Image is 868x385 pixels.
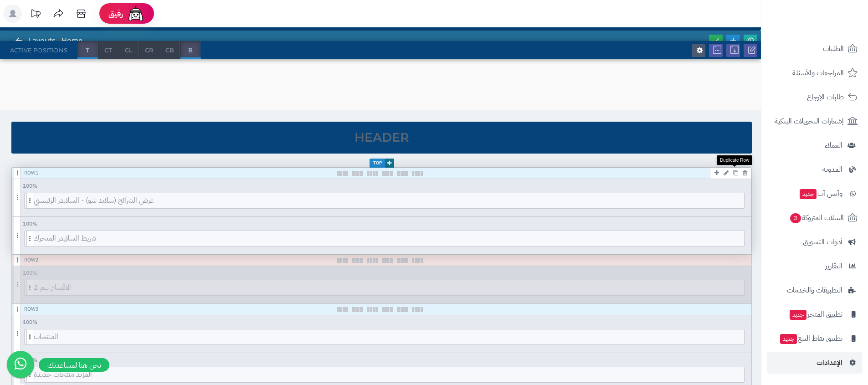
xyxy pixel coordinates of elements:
a: الإعدادات [767,352,863,374]
div: Row 1 [24,169,39,177]
span: CR [139,41,159,59]
a: تطبيق المتجرجديد [767,303,863,325]
a: التطبيقات والخدمات [767,279,863,301]
span: جديد [780,334,797,344]
div: Duplicate Row [717,155,752,165]
span: 3 [790,213,801,224]
div: Row 3 [24,306,39,313]
span: CT [98,41,118,59]
span: 100 % [21,181,39,191]
a: المراجعات والأسئلة [767,62,863,84]
span: أدوات التسويق [803,236,842,248]
span: 100 % [21,219,39,229]
span: المراجعات والأسئلة [792,67,844,79]
span: التقارير [825,260,842,272]
span: المنتجات [34,329,744,344]
div: Layouts - Home [16,31,92,51]
a: التقارير [767,255,863,277]
span: الطلبات [823,42,844,55]
span: السلات المتروكة [789,211,844,224]
a: أدوات التسويق [767,231,863,253]
span: العملاء [825,139,842,152]
a: وآتس آبجديد [767,183,863,205]
img: logo-2.png [806,7,859,26]
span: وآتس آب [799,187,842,200]
span: المدونة [822,163,842,176]
a: العملاء [767,134,863,156]
span: التطبيقات والخدمات [787,284,842,297]
span: رفيق [108,8,123,19]
span: B [180,41,200,59]
div: Row 2 [24,257,39,264]
span: جديد [800,189,817,199]
span: T [77,41,98,59]
a: تطبيق نقاط البيعجديد [767,328,863,349]
span: CB [160,41,180,59]
span: إشعارات التحويلات البنكية [775,115,844,128]
span: الإعدادات [817,356,842,369]
span: CL [119,41,139,59]
span: Top [370,159,394,168]
img: ai-face.png [127,5,145,23]
a: تحديثات المنصة [24,5,47,25]
a: الطلبات [767,38,863,60]
a: إشعارات التحويلات البنكية [767,110,863,132]
span: تطبيق نقاط البيع [779,332,842,345]
span: جديد [790,310,806,320]
a: المدونة [767,159,863,180]
span: 100 % [21,317,39,328]
span: شريط السلايدر المتحرك [34,231,744,246]
a: طلبات الإرجاع [767,86,863,108]
span: تطبيق المتجر [789,308,842,321]
span: طلبات الإرجاع [807,91,844,103]
span: المزيد منتجات جديدة [34,367,744,382]
span: عرض الشرائح (سلايد شو) - السلايدر الرئيسيي [34,193,744,208]
a: السلات المتروكة3 [767,207,863,229]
